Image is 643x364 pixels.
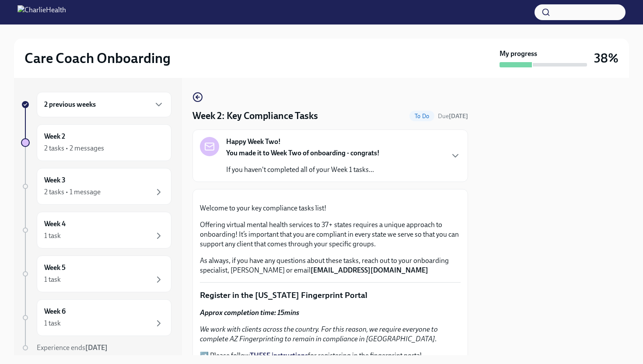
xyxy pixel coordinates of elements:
h2: Care Coach Onboarding [24,49,171,67]
h6: Week 5 [44,263,66,273]
strong: Approx completion time: 15mins [200,308,299,317]
div: 1 task [44,231,61,241]
div: 2 tasks • 2 messages [44,143,104,153]
span: Due [438,112,468,120]
h3: 38% [594,50,619,66]
div: 2 tasks • 1 message [44,187,101,197]
a: THESE instructions [250,351,308,360]
span: September 1st, 2025 10:00 [438,112,468,120]
strong: [DATE] [85,343,108,352]
p: Offering virtual mental health services to 37+ states requires a unique approach to onboarding! I... [200,220,461,249]
a: Week 41 task [21,212,171,248]
div: 2 previous weeks [37,92,171,117]
a: Week 61 task [21,299,171,336]
strong: [DATE] [449,112,468,120]
p: Register in the [US_STATE] Fingerprint Portal [200,290,461,301]
em: We work with clients across the country. For this reason, we require everyone to complete AZ Fing... [200,325,438,343]
span: Experience ends [37,343,108,352]
p: If you haven't completed all of your Week 1 tasks... [226,165,380,175]
a: Week 32 tasks • 1 message [21,168,171,205]
h6: Week 3 [44,175,66,185]
h6: Week 4 [44,219,66,229]
strong: [EMAIL_ADDRESS][DOMAIN_NAME] [311,266,428,274]
span: To Do [409,113,434,119]
strong: Happy Week Two! [226,137,281,147]
strong: You made it to Week Two of onboarding - congrats! [226,149,380,157]
h6: Week 6 [44,307,66,316]
strong: My progress [500,49,537,59]
div: 1 task [44,275,61,284]
h6: 2 previous weeks [44,100,96,109]
p: As always, if you have any questions about these tasks, reach out to your onboarding specialist, ... [200,256,461,275]
h6: Week 2 [44,132,65,141]
img: CharlieHealth [17,5,66,19]
a: Week 22 tasks • 2 messages [21,124,171,161]
p: Welcome to your key compliance tasks list! [200,203,461,213]
a: Week 51 task [21,255,171,292]
h4: Week 2: Key Compliance Tasks [192,109,318,122]
div: 1 task [44,318,61,328]
p: ➡️ Please follow for registering in the fingerprint portal [200,351,461,360]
